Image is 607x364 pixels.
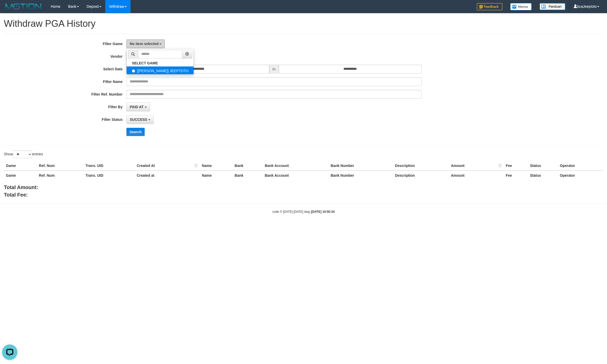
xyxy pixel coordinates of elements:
[132,61,158,65] b: SELECT GAME
[449,161,504,171] th: Amount
[126,128,145,136] button: Search
[200,161,232,171] th: Name
[4,3,43,10] img: MOTION_logo.png
[263,161,328,171] th: Bank Account
[4,161,37,171] th: Game
[126,103,150,111] button: PAID AT
[558,171,603,180] th: Operator
[4,171,37,180] th: Game
[558,161,603,171] th: Operator
[528,161,558,171] th: Status
[232,161,263,171] th: Bank
[126,39,165,48] button: No item selected
[37,161,83,171] th: Ref. Num
[510,3,532,10] img: Button%20Memo.svg
[263,171,328,180] th: Bank Account
[132,69,135,73] input: [[PERSON_NAME]] JEEPTOTO
[83,171,135,180] th: Trans. UID
[4,184,38,190] b: Total Amount:
[328,171,393,180] th: Bank Number
[540,3,565,10] img: panduan.png
[127,60,194,66] a: SELECT GAME
[37,171,83,180] th: Ref. Num
[130,42,158,46] span: No item selected
[83,161,135,171] th: Trans. UID
[4,192,28,198] b: Total Fee:
[130,105,143,109] span: PAID AT
[4,19,603,29] h1: Withdraw PGA History
[504,161,528,171] th: Fee
[528,171,558,180] th: Status
[127,66,194,74] label: [[PERSON_NAME]] JEEPTOTO
[4,150,43,158] label: Show entries
[393,171,449,180] th: Description
[2,2,18,18] button: Open LiveChat chat widget
[393,161,449,171] th: Description
[200,171,232,180] th: Name
[449,171,504,180] th: Amount
[311,210,335,214] strong: [DATE] 10:50:24
[135,161,200,171] th: Created At
[477,3,502,10] img: Feedback.jpg
[504,171,528,180] th: Fee
[126,115,154,124] button: SUCCESS
[272,210,335,214] small: code © [DATE]-[DATE] dwg |
[232,171,263,180] th: Bank
[269,65,279,73] span: to
[130,117,147,122] span: SUCCESS
[13,150,32,158] select: Showentries
[135,171,200,180] th: Created at
[328,161,393,171] th: Bank Number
